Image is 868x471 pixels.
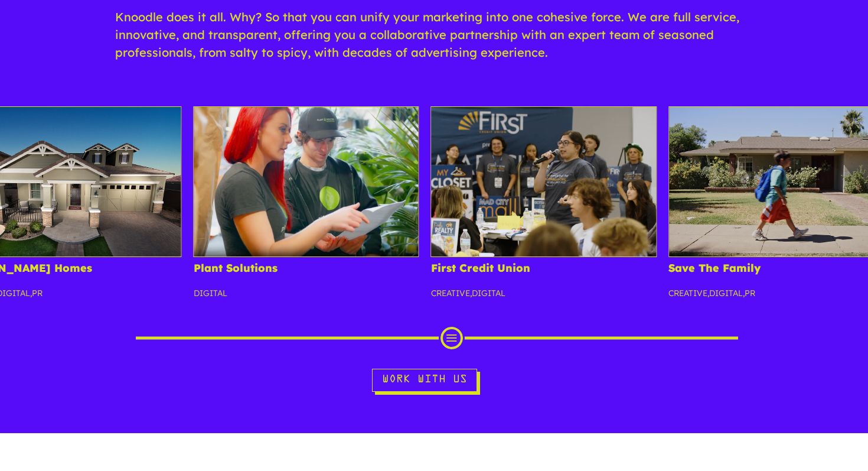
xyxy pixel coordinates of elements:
[32,288,43,298] a: PR
[431,288,470,298] a: Creative
[709,288,743,298] a: Digital
[115,8,753,73] p: Knoodle does it all. Why? So that you can unify your marketing into one cohesive force. We are fu...
[372,369,477,392] a: Work With Us
[194,288,227,298] a: Digital
[194,261,278,275] a: Plant Solutions
[668,288,707,298] a: Creative
[668,261,761,275] a: Save The Family
[431,287,657,309] p: ,
[472,288,505,298] a: Digital
[133,332,735,344] div: Scroll Projects
[745,288,755,298] a: PR
[431,261,530,275] a: First Credit Union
